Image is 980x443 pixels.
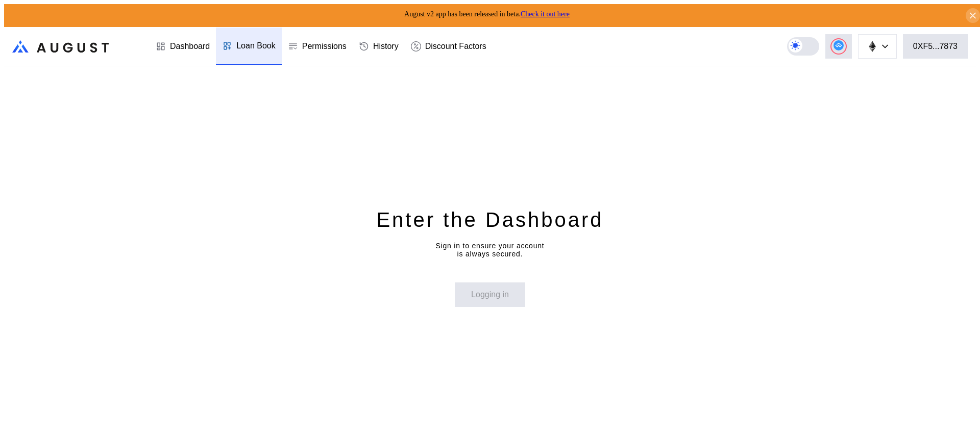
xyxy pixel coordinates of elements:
[858,34,897,59] button: chain logo
[376,206,603,233] div: Enter the Dashboard
[236,41,276,50] div: Loan Book
[170,42,210,51] div: Dashboard
[435,242,544,258] div: Sign in to ensure your account is always secured.
[903,34,968,59] button: 0XF5...7873
[455,282,525,307] button: Logging in
[353,28,405,65] a: History
[373,42,399,51] div: History
[425,42,486,51] div: Discount Factors
[867,41,878,52] img: chain logo
[913,42,958,51] div: 0XF5...7873
[405,28,493,65] a: Discount Factors
[216,28,282,65] a: Loan Book
[282,28,353,65] a: Permissions
[404,10,570,18] span: August v2 app has been released in beta.
[521,10,570,18] a: Check it out here
[150,28,216,65] a: Dashboard
[302,42,347,51] div: Permissions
